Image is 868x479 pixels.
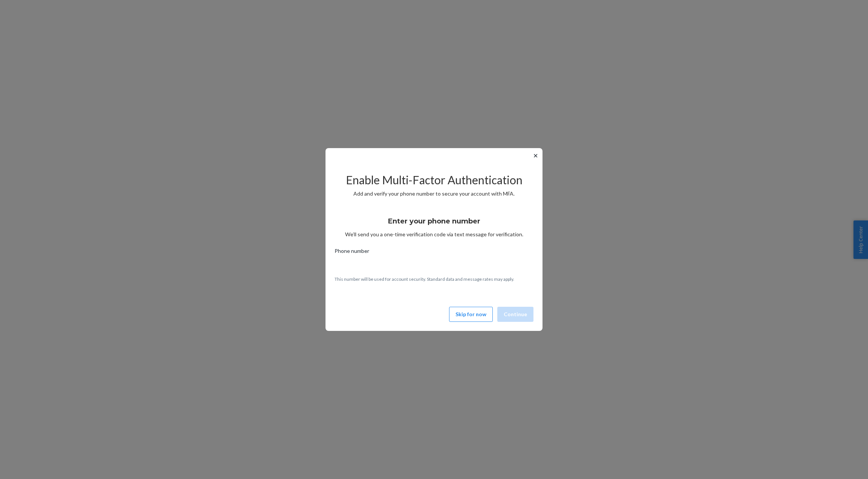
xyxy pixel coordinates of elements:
[335,174,533,186] h2: Enable Multi-Factor Authentication
[388,216,480,226] h3: Enter your phone number
[335,210,533,238] div: We’ll send you a one-time verification code via text message for verification.
[497,307,533,322] button: Continue
[335,247,369,258] span: Phone number
[335,190,533,197] p: Add and verify your phone number to secure your account with MFA.
[335,276,533,282] p: This number will be used for account security. Standard data and message rates may apply.
[532,151,539,160] button: ✕
[449,307,493,322] button: Skip for now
